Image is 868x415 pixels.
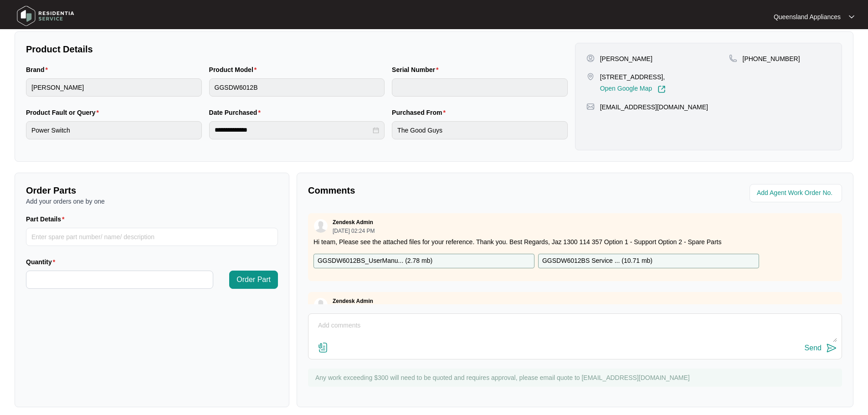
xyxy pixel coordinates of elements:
[26,271,213,288] input: Quantity
[826,343,837,354] img: send-icon.svg
[26,121,202,139] input: Product Fault or Query
[392,108,449,117] label: Purchased From
[314,298,328,312] img: user.svg
[315,373,837,382] p: Any work exceeding $300 will need to be quoted and requires approval, please email quote to [EMAI...
[774,12,841,21] p: Queensland Appliances
[26,108,103,117] label: Product Fault or Query
[586,54,595,62] img: user-pin
[657,85,666,93] img: Link-External
[586,72,595,81] img: map-pin
[236,274,271,285] span: Order Part
[729,54,737,62] img: map-pin
[600,54,652,63] p: [PERSON_NAME]
[308,184,569,197] p: Comments
[757,188,837,199] input: Add Agent Work Order No.
[392,121,568,139] input: Purchased From
[26,43,568,56] p: Product Details
[333,228,375,234] p: [DATE] 02:24 PM
[333,219,373,226] p: Zendesk Admin
[600,85,666,93] a: Open Google Map
[805,342,837,354] button: Send
[26,228,278,246] input: Part Details
[209,65,261,74] label: Product Model
[26,257,59,266] label: Quantity
[743,54,800,63] p: [PHONE_NUMBER]
[318,342,329,353] img: file-attachment-doc.svg
[14,2,77,30] img: residentia service logo
[600,102,708,112] p: [EMAIL_ADDRESS][DOMAIN_NAME]
[542,256,652,266] p: GGSDW6012BS Service ... ( 10.71 mb )
[333,297,373,305] p: Zendesk Admin
[26,65,51,74] label: Brand
[26,197,278,206] p: Add your orders one by one
[209,108,264,117] label: Date Purchased
[313,237,837,246] p: Hi team, Please see the attached files for your reference. Thank you. Best Regards, Jaz 1300 114 ...
[600,72,666,82] p: [STREET_ADDRESS],
[318,256,432,266] p: GGSDW6012BS_UserManu... ( 2.78 mb )
[849,15,854,19] img: dropdown arrow
[26,215,68,224] label: Part Details
[392,78,568,97] input: Serial Number
[26,184,278,197] p: Order Parts
[209,78,385,97] input: Product Model
[586,102,595,111] img: map-pin
[26,78,202,97] input: Brand
[215,125,371,135] input: Date Purchased
[392,65,442,74] label: Serial Number
[229,271,278,289] button: Order Part
[314,219,328,233] img: user.svg
[805,344,822,352] div: Send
